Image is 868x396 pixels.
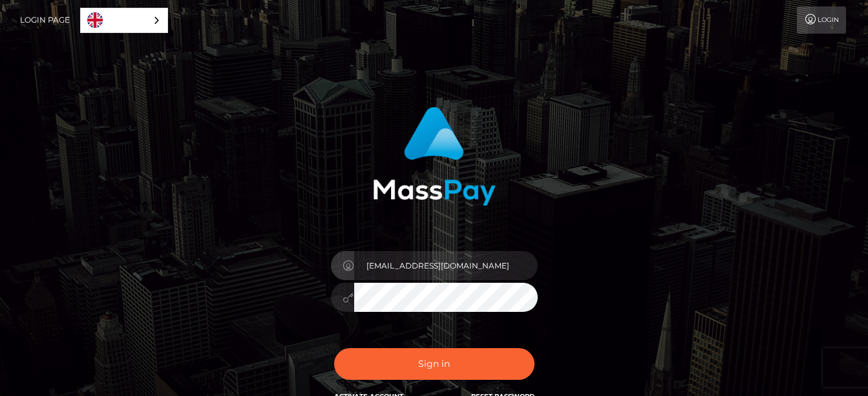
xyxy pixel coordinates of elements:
[797,6,846,34] a: Login
[80,8,168,33] div: Language
[81,8,167,32] a: English
[354,251,538,280] input: E-mail...
[80,8,168,33] aside: Language selected: English
[20,6,70,34] a: Login Page
[334,348,535,380] button: Sign in
[373,107,496,206] img: MassPay Login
